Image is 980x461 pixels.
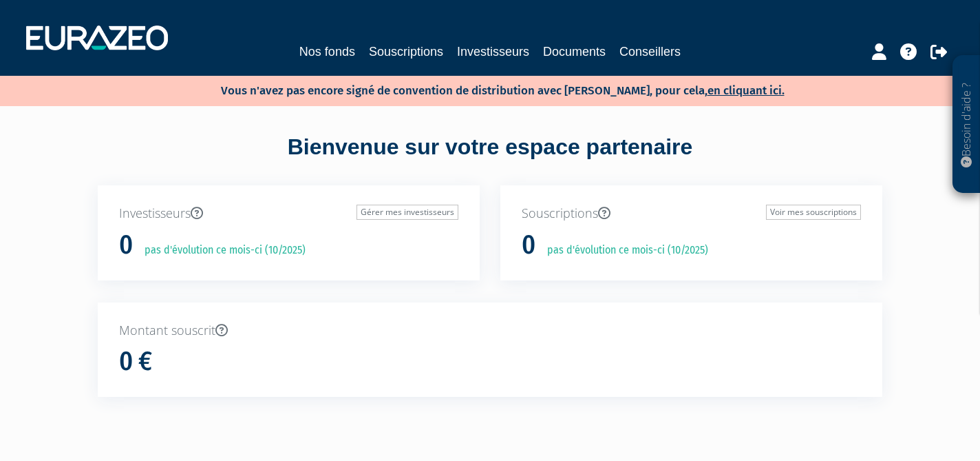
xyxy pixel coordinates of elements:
h1: 0 € [119,347,152,376]
p: pas d'évolution ce mois-ci (10/2025) [537,243,708,258]
div: Bienvenue sur votre espace partenaire [87,132,893,185]
a: Gérer mes investisseurs [356,205,458,220]
a: Conseillers [619,42,681,61]
p: Investisseurs [119,205,458,223]
a: Souscriptions [369,42,443,61]
a: en cliquant ici. [707,83,785,98]
img: 1732889491-logotype_eurazeo_blanc_rvb.png [26,25,168,50]
p: Vous n'avez pas encore signé de convention de distribution avec [PERSON_NAME], pour cela, [181,79,785,99]
p: pas d'évolution ce mois-ci (10/2025) [135,243,306,258]
a: Investisseurs [457,42,529,61]
a: Nos fonds [299,42,355,61]
a: Voir mes souscriptions [766,205,861,220]
h1: 0 [522,231,535,260]
p: Souscriptions [522,205,861,223]
h1: 0 [119,231,133,260]
p: Montant souscrit [119,322,861,340]
p: Besoin d'aide ? [959,63,974,187]
a: Documents [543,42,606,61]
